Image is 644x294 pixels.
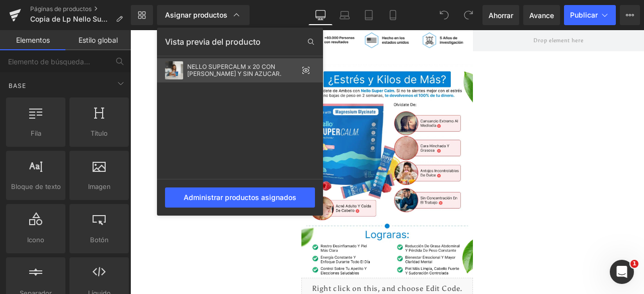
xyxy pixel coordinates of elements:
font: Icono [27,236,44,244]
a: Computadora portátil [333,5,357,25]
font: Estilo global [78,36,118,44]
font: Elementos [16,36,50,44]
font: Páginas de productos [30,5,92,13]
a: Páginas de productos [30,5,131,13]
button: Deshacer [434,5,454,25]
button: Rehacer [458,5,478,25]
font: Ahorrar [489,11,513,20]
font: Base [9,82,26,89]
a: Tableta [357,5,381,25]
font: Botón [90,236,109,244]
font: Fila [31,129,41,137]
font: NELLO SUPERCALM x 20 CON [PERSON_NAME] Y SIN AZUCAR. [187,63,281,77]
font: Administrar productos asignados [184,193,296,202]
font: Bloque de texto [11,182,61,190]
font: Publicar [570,11,598,19]
button: Más [620,5,640,25]
font: Asignar productos [165,11,227,19]
font: Copia de Lp Nello Super Calm 4 [30,15,138,23]
button: Publicar [564,5,616,25]
font: Título [91,129,108,137]
font: Vista previa del producto [165,37,261,47]
a: De oficina [308,5,333,25]
a: Avance [523,5,560,25]
a: Nueva Biblioteca [131,5,153,25]
a: Móvil [381,5,405,25]
font: Imagen [88,182,111,190]
font: Avance [529,11,554,20]
font: 1 [632,260,636,267]
iframe: Chat en vivo de Intercom [610,260,634,284]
